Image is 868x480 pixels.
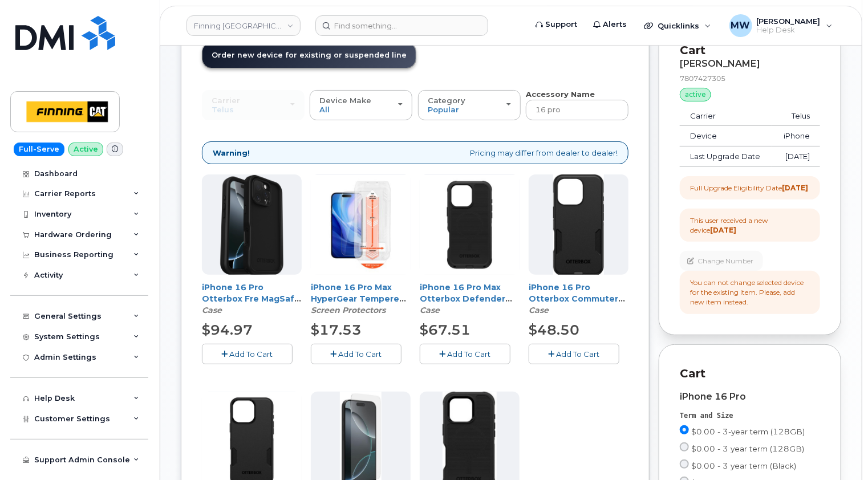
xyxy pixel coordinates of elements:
[691,461,796,470] span: $0.00 - 3 year term (Black)
[202,322,253,338] span: $94.97
[557,349,600,359] span: Add To Cart
[680,147,772,167] td: Last Upgrade Date
[680,42,820,59] p: Cart
[680,459,689,469] input: $0.00 - 3 year term (Black)
[311,322,362,338] span: $17.53
[680,411,820,421] div: Term and Size
[315,15,488,36] input: Find something...
[420,282,520,316] div: iPhone 16 Pro Max Otterbox Defender Pro w/ MagSafe Series Case - Black
[690,215,810,235] div: This user received a new device
[311,305,386,315] em: Screen Protectors
[202,282,301,327] a: iPhone 16 Pro Otterbox Fre MagSafe Case - Black (LifeProof Case)
[529,305,549,315] em: Case
[782,184,808,192] strong: [DATE]
[710,226,736,234] strong: [DATE]
[603,19,627,30] span: Alerts
[690,183,808,193] div: Full Upgrade Eligibility Date
[420,305,440,315] em: Case
[680,106,772,127] td: Carrier
[680,59,820,69] div: [PERSON_NAME]
[757,17,821,26] span: [PERSON_NAME]
[680,392,820,402] div: iPhone 16 Pro
[680,88,711,101] div: active
[529,282,628,316] div: iPhone 16 Pro Otterbox Commuter w/ MagSafe Series Case - Black
[202,175,302,275] img: fre-iphc24-black-1.png
[311,282,411,316] div: iPhone 16 Pro Max HyperGear Tempered Glass Screen Protector w/Installation Applicator Tray
[202,282,302,316] div: iPhone 16 Pro Otterbox Fre MagSafe Case - Black (LifeProof Case)
[526,90,595,99] strong: Accessory Name
[202,344,293,364] button: Add To Cart
[529,282,625,327] a: iPhone 16 Pro Otterbox Commuter w/ MagSafe Series Case - Black
[230,349,273,359] span: Add To Cart
[690,278,810,307] div: You can not change selected device for the existing item. Please, add new item instead.
[202,141,628,165] div: Pricing may differ from dealer to dealer!
[658,21,699,30] span: Quicklinks
[339,349,382,359] span: Add To Cart
[319,105,330,114] span: All
[186,15,301,36] a: Finning Canada
[680,425,689,434] input: $0.00 - 3-year term (128GB)
[418,90,521,120] button: Category Popular
[553,174,605,275] img: GUEST_f4bfe1f2-80ad-44a4-a760-956d33a99a1d.jpg
[529,322,579,338] span: $48.50
[721,14,841,37] div: Matthew Walshe
[757,26,821,35] span: Help Desk
[310,90,412,120] button: Device Make All
[680,365,820,382] p: Cart
[680,126,772,147] td: Device
[420,344,510,364] button: Add To Cart
[420,322,470,338] span: $67.51
[691,427,805,436] span: $0.00 - 3-year term (128GB)
[319,96,371,105] span: Device Make
[202,305,222,315] em: Case
[680,442,689,451] input: $0.00 - 3 year term (128GB)
[772,126,820,147] td: iPhone
[420,175,520,275] img: FinningDefender.jpg
[691,444,804,453] span: $0.00 - 3 year term (128GB)
[585,13,635,36] a: Alerts
[311,175,411,275] img: FinningCAProMaxSP.jpg
[420,282,518,327] a: iPhone 16 Pro Max Otterbox Defender Pro w/ MagSafe Series Case - Black
[731,19,751,32] span: MW
[545,19,577,30] span: Support
[772,147,820,167] td: [DATE]
[311,282,406,349] a: iPhone 16 Pro Max HyperGear Tempered Glass Screen Protector w/Installation Applicator Tray
[680,251,763,271] button: Change Number
[528,13,585,36] a: Support
[311,344,401,364] button: Add To Cart
[213,148,250,158] strong: Warning!
[212,51,407,59] span: Order new device for existing or suspended line
[697,256,753,266] span: Change Number
[529,344,619,364] button: Add To Cart
[428,105,459,114] span: Popular
[448,349,491,359] span: Add To Cart
[428,96,465,105] span: Category
[772,106,820,127] td: Telus
[680,74,820,83] div: 7807427305
[636,14,719,37] div: Quicklinks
